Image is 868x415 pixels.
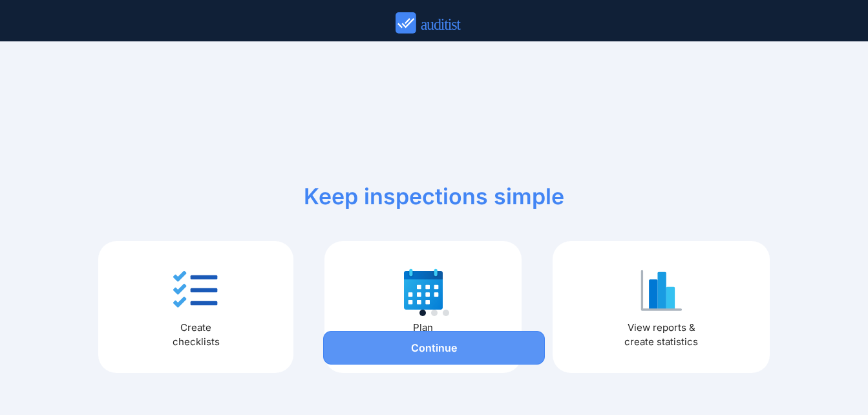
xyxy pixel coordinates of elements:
[323,331,545,365] button: Continue
[98,183,770,210] h1: Keep inspections simple
[324,241,522,373] div: Plan inspections
[553,241,770,373] div: View reports & create statistics
[98,241,293,373] div: Create checklists
[323,340,545,356] div: Continue
[396,12,472,34] img: auditist_logo_new.svg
